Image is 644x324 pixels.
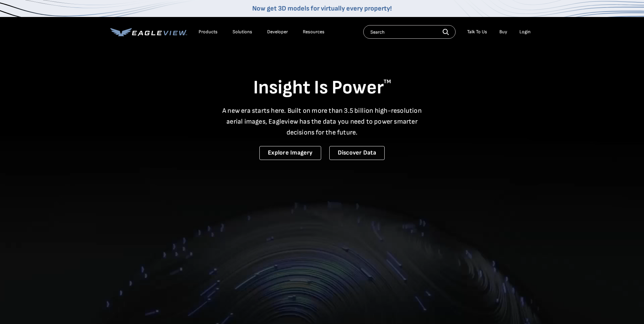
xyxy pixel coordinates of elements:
[199,29,218,35] div: Products
[363,25,456,39] input: Search
[329,146,385,160] a: Discover Data
[218,105,426,138] p: A new era starts here. Built on more than 3.5 billion high-resolution aerial images, Eagleview ha...
[499,29,507,35] a: Buy
[252,4,392,13] a: Now get 3D models for virtually every property!
[467,29,487,35] div: Talk To Us
[384,78,391,85] sup: TM
[519,29,531,35] div: Login
[267,29,288,35] a: Developer
[233,29,252,35] div: Solutions
[110,76,534,100] h1: Insight Is Power
[259,146,321,160] a: Explore Imagery
[303,29,325,35] div: Resources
